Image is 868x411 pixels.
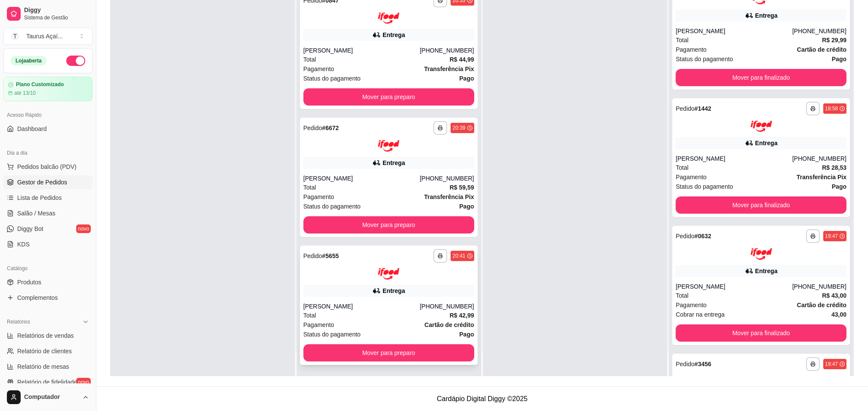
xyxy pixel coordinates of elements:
[676,300,707,310] span: Pagamento
[303,125,322,131] span: Pedido
[676,291,689,300] span: Total
[751,376,772,388] img: ifood
[17,209,56,218] span: Salão / Mesas
[420,174,474,183] div: [PHONE_NUMBER]
[450,56,474,63] strong: R$ 44,99
[303,320,334,330] span: Pagamento
[420,302,474,311] div: [PHONE_NUMBER]
[378,268,399,280] img: ifood
[3,375,93,389] a: Relatório de fidelidadenovo
[303,55,316,64] span: Total
[24,6,89,14] span: Diggy
[825,361,838,367] div: 19:47
[676,196,846,214] button: Mover para finalizado
[459,331,474,338] strong: Pago
[383,31,405,39] div: Entrega
[3,108,93,122] div: Acesso Rápido
[695,233,711,240] strong: # 0632
[17,125,47,133] span: Dashboard
[3,122,93,136] a: Dashboard
[24,393,79,401] span: Computador
[322,125,339,131] strong: # 6672
[303,183,316,192] span: Total
[378,12,399,24] img: ifood
[3,237,93,251] a: KDS
[303,344,474,361] button: Mover para preparo
[383,286,405,295] div: Entrega
[303,46,420,55] div: [PERSON_NAME]
[459,75,474,82] strong: Pago
[825,105,838,112] div: 18:58
[66,56,85,66] button: Alterar Status
[3,360,93,374] a: Relatório de mesas
[3,77,93,101] a: Plano Customizadoaté 13/10
[3,3,93,24] a: DiggySistema de Gestão
[303,202,361,211] span: Status do pagamento
[3,206,93,220] a: Salão / Mesas
[303,192,334,202] span: Pagamento
[832,183,846,190] strong: Pago
[17,178,67,187] span: Gestor de Pedidos
[676,172,707,182] span: Pagamento
[676,233,695,240] span: Pedido
[822,164,846,171] strong: R$ 28,53
[831,311,846,318] strong: 43,00
[303,216,474,234] button: Mover para preparo
[17,293,58,302] span: Complementos
[676,105,695,112] span: Pedido
[676,35,689,45] span: Total
[16,81,64,88] article: Plano Customizado
[24,14,89,21] span: Sistema de Gestão
[11,56,46,65] div: Loja aberta
[303,88,474,106] button: Mover para preparo
[303,302,420,311] div: [PERSON_NAME]
[303,64,334,74] span: Pagamento
[676,361,695,367] span: Pedido
[17,278,41,286] span: Produtos
[822,292,846,299] strong: R$ 43,00
[832,56,846,62] strong: Pago
[14,90,36,97] article: até 13/10
[3,262,93,275] div: Catálogo
[792,27,846,35] div: [PHONE_NUMBER]
[303,252,322,259] span: Pedido
[695,105,711,112] strong: # 1442
[695,361,711,367] strong: # 3456
[3,28,93,45] button: Select a team
[303,74,361,83] span: Status do pagamento
[751,121,772,132] img: ifood
[751,248,772,260] img: ifood
[96,386,868,411] footer: Cardápio Digital Diggy © 2025
[3,275,93,289] a: Produtos
[3,329,93,342] a: Relatórios de vendas
[17,193,62,202] span: Lista de Pedidos
[3,291,93,305] a: Complementos
[17,378,77,386] span: Relatório de fidelidade
[424,321,474,328] strong: Cartão de crédito
[459,203,474,210] strong: Pago
[3,344,93,358] a: Relatório de clientes
[755,267,778,275] div: Entrega
[676,69,846,86] button: Mover para finalizado
[322,252,339,259] strong: # 5655
[452,125,465,131] div: 20:39
[3,222,93,236] a: Diggy Botnovo
[797,46,846,53] strong: Cartão de crédito
[3,160,93,174] button: Pedidos balcão (PDV)
[755,139,778,147] div: Entrega
[676,282,792,291] div: [PERSON_NAME]
[3,191,93,205] a: Lista de Pedidos
[676,54,733,64] span: Status do pagamento
[3,387,93,408] button: Computador
[17,162,77,171] span: Pedidos balcão (PDV)
[676,45,707,54] span: Pagamento
[676,324,846,342] button: Mover para finalizado
[420,46,474,55] div: [PHONE_NUMBER]
[676,310,725,319] span: Cobrar na entrega
[303,174,420,183] div: [PERSON_NAME]
[450,312,474,319] strong: R$ 42,99
[676,27,792,35] div: [PERSON_NAME]
[11,32,19,40] span: T
[7,318,30,325] span: Relatórios
[17,240,30,249] span: KDS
